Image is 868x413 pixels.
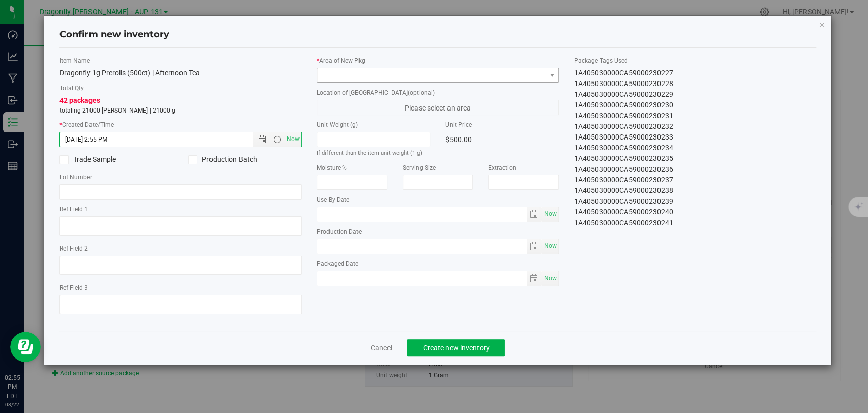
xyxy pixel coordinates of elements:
[408,89,435,96] span: (optional)
[527,271,542,286] span: select
[574,207,816,217] div: 1A405030000CA59000230240
[317,227,559,236] label: Production Date
[542,239,559,254] span: Set Current date
[488,163,559,172] label: Extraction
[445,132,559,147] div: $500.00
[574,121,816,132] div: 1A405030000CA59000230232
[59,154,173,165] label: Trade Sample
[317,259,559,268] label: Packaged Date
[527,239,542,254] span: select
[574,196,816,207] div: 1A405030000CA59000230239
[59,56,302,65] label: Item Name
[59,173,302,182] label: Lot Number
[59,244,302,253] label: Ref Field 2
[574,132,816,143] div: 1A405030000CA59000230233
[445,120,559,129] label: Unit Price
[574,185,816,196] div: 1A405030000CA59000230238
[574,153,816,164] div: 1A405030000CA59000230235
[574,175,816,185] div: 1A405030000CA59000230237
[574,143,816,153] div: 1A405030000CA59000230234
[370,343,392,353] a: Cancel
[317,56,559,65] label: Area of New Pkg
[574,164,816,175] div: 1A405030000CA59000230236
[574,111,816,121] div: 1A405030000CA59000230231
[59,205,302,214] label: Ref Field 1
[574,56,816,65] label: Package Tags Used
[59,84,302,93] label: Total Qty
[542,207,559,222] span: Set Current date
[59,96,100,104] span: 42 packages
[542,239,558,254] span: select
[59,120,302,129] label: Created Date/Time
[317,150,422,156] small: If different than the item unit weight (1 g)
[542,207,558,222] span: select
[407,339,505,356] button: Create new inventory
[59,28,169,41] h4: Confirm new inventory
[574,68,816,78] div: 1A405030000CA59000230227
[317,100,559,115] span: Please select an area
[574,217,816,228] div: 1A405030000CA59000230241
[317,120,430,129] label: Unit Weight (g)
[574,100,816,111] div: 1A405030000CA59000230230
[317,195,559,204] label: Use By Date
[10,332,41,362] iframe: Resource center
[403,163,473,172] label: Serving Size
[574,78,816,89] div: 1A405030000CA59000230228
[527,207,542,222] span: select
[542,271,559,286] span: Set Current date
[254,135,271,144] span: Open the date view
[188,154,302,165] label: Production Batch
[59,68,302,78] div: Dragonfly 1g Prerolls (500ct) | Afternoon Tea
[542,271,558,286] span: select
[59,106,302,115] p: totaling 21000 [PERSON_NAME] | 21000 g
[574,89,816,100] div: 1A405030000CA59000230229
[268,135,286,144] span: Open the time view
[423,344,489,352] span: Create new inventory
[285,132,302,147] span: Set Current date
[317,163,387,172] label: Moisture %
[59,283,302,292] label: Ref Field 3
[317,88,559,97] label: Location of [GEOGRAPHIC_DATA]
